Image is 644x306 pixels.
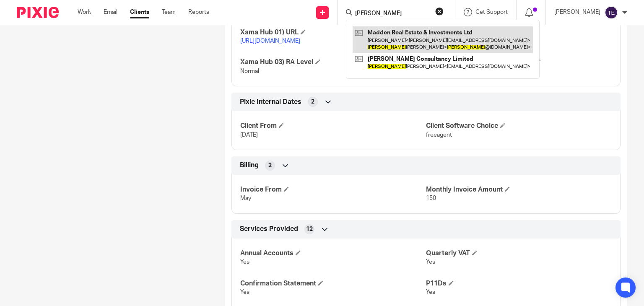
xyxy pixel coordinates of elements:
[426,289,435,295] span: Yes
[311,98,314,106] span: 2
[240,161,259,170] span: Billing
[426,122,612,130] h4: Client Software Choice
[240,68,259,74] span: Normal
[240,38,300,44] a: [URL][DOMAIN_NAME]
[268,161,272,170] span: 2
[240,259,249,265] span: Yes
[426,195,436,201] span: 150
[240,122,426,130] h4: Client From
[426,132,452,138] span: freeagent
[104,8,117,16] a: Email
[240,289,249,295] span: Yes
[78,8,91,16] a: Work
[240,58,426,67] h4: Xama Hub 03) RA Level
[17,7,59,18] img: Pixie
[605,6,618,19] img: svg%3E
[426,249,612,258] h4: Quarterly VAT
[426,185,612,194] h4: Monthly Invoice Amount
[240,195,251,201] span: May
[240,225,298,233] span: Services Provided
[240,185,426,194] h4: Invoice From
[354,10,430,18] input: Search
[306,225,313,233] span: 12
[426,279,612,288] h4: P11Ds
[240,28,426,37] h4: Xama Hub 01) URL
[240,132,258,138] span: [DATE]
[475,9,508,15] span: Get Support
[188,8,209,16] a: Reports
[240,98,301,106] span: Pixie Internal Dates
[162,8,176,16] a: Team
[240,249,426,258] h4: Annual Accounts
[554,8,600,16] p: [PERSON_NAME]
[426,259,435,265] span: Yes
[130,8,149,16] a: Clients
[240,279,426,288] h4: Confirmation Statement
[435,7,444,16] button: Clear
